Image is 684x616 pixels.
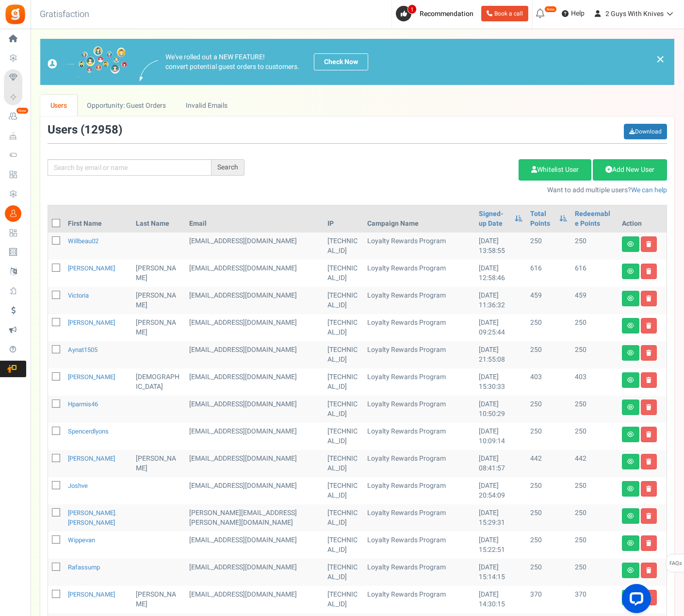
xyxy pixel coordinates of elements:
[627,350,634,356] i: View details
[324,586,363,613] td: [TECHNICAL_ID]
[593,159,667,181] a: Add New User
[646,296,651,301] i: Delete user
[627,513,634,519] i: View details
[324,368,363,396] td: [TECHNICAL_ID]
[16,107,29,114] em: New
[475,504,526,532] td: [DATE] 15:29:31
[363,260,475,287] td: Loyalty Rewards Program
[627,432,634,437] i: View details
[68,535,95,545] a: wippevan
[475,314,526,341] td: [DATE] 09:25:44
[68,318,115,327] a: [PERSON_NAME]
[627,268,634,274] i: View details
[185,504,324,532] td: customer
[571,559,618,586] td: 250
[558,6,588,21] a: Help
[646,486,651,492] i: Delete user
[185,477,324,504] td: customer
[646,567,651,573] i: Delete user
[185,396,324,423] td: customer
[475,477,526,504] td: [DATE] 20:54:09
[68,590,115,599] a: [PERSON_NAME]
[569,9,585,18] span: Help
[575,209,614,229] a: Redeemable Points
[324,532,363,559] td: [TECHNICAL_ID]
[479,209,510,229] a: Signed-up Date
[475,260,526,287] td: [DATE] 12:58:46
[363,450,475,477] td: Loyalty Rewards Program
[571,423,618,450] td: 250
[571,586,618,613] td: 370
[185,368,324,396] td: customer
[185,586,324,613] td: customer
[324,396,363,423] td: [TECHNICAL_ID]
[646,323,651,329] i: Delete user
[627,377,634,383] i: View details
[185,423,324,450] td: customer
[324,450,363,477] td: [TECHNICAL_ID]
[475,586,526,613] td: [DATE] 14:30:15
[185,260,324,287] td: customer
[627,540,634,546] i: View details
[544,6,557,13] em: New
[571,287,618,314] td: 459
[571,477,618,504] td: 250
[363,233,475,260] td: Loyalty Rewards Program
[526,233,571,260] td: 250
[627,241,634,247] i: View details
[363,477,475,504] td: Loyalty Rewards Program
[526,341,571,368] td: 250
[526,260,571,287] td: 616
[29,5,100,24] h3: Gratisfaction
[132,586,185,613] td: [PERSON_NAME]
[571,532,618,559] td: 250
[571,450,618,477] td: 442
[324,423,363,450] td: [TECHNICAL_ID]
[4,108,26,125] a: New
[526,287,571,314] td: 459
[68,563,100,572] a: rafassump
[185,341,324,368] td: customer
[140,60,158,81] img: images
[526,586,571,613] td: 370
[475,450,526,477] td: [DATE] 08:41:57
[185,559,324,586] td: customer
[420,9,473,19] span: Recommendation
[48,46,128,78] img: images
[48,159,212,176] input: Search by email or name
[363,423,475,450] td: Loyalty Rewards Program
[68,400,98,409] a: hparmis46
[624,124,667,139] a: Download
[526,504,571,532] td: 250
[646,513,651,519] i: Delete user
[324,205,363,233] th: IP
[475,368,526,396] td: [DATE] 15:30:33
[132,450,185,477] td: [PERSON_NAME]
[407,4,417,14] span: 1
[68,427,109,436] a: spencerdlyons
[519,159,591,181] a: Whitelist User
[363,586,475,613] td: Loyalty Rewards Program
[84,121,118,138] span: 12958
[363,287,475,314] td: Loyalty Rewards Program
[185,205,324,233] th: Email
[526,477,571,504] td: 250
[526,396,571,423] td: 250
[646,404,651,410] i: Delete user
[132,260,185,287] td: [PERSON_NAME]
[68,345,98,354] a: aynat1505
[363,532,475,559] td: Loyalty Rewards Program
[324,314,363,341] td: [TECHNICAL_ID]
[475,423,526,450] td: [DATE] 10:09:14
[324,477,363,504] td: [TECHNICAL_ID]
[627,486,634,492] i: View details
[4,3,26,25] img: Gratisfaction
[396,6,477,21] a: 1 Recommendation
[571,504,618,532] td: 250
[646,432,651,437] i: Delete user
[132,314,185,341] td: [PERSON_NAME]
[526,532,571,559] td: 250
[627,459,634,465] i: View details
[68,236,98,246] a: willbeau02
[185,287,324,314] td: customer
